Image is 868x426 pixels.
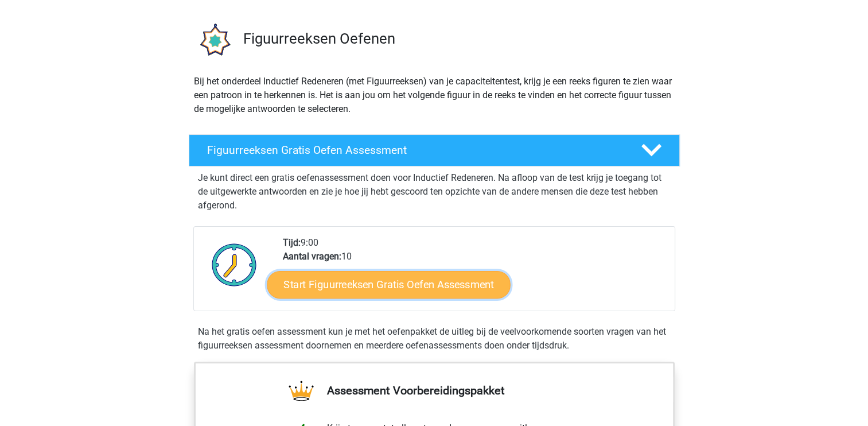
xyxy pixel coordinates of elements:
h4: Figuurreeksen Gratis Oefen Assessment [207,144,622,157]
p: Je kunt direct een gratis oefenassessment doen voor Inductief Redeneren. Na afloop van de test kr... [198,171,671,212]
div: 9:00 10 [274,236,674,311]
p: Bij het onderdeel Inductief Redeneren (met Figuurreeksen) van je capaciteitentest, krijg je een r... [194,75,675,116]
img: Klok [205,236,263,293]
b: Tijd: [283,237,301,248]
a: Figuurreeksen Gratis Oefen Assessment [184,134,684,166]
h3: Figuurreeksen Oefenen [243,30,671,48]
a: Start Figuurreeksen Gratis Oefen Assessment [267,270,510,298]
div: Na het gratis oefen assessment kun je met het oefenpakket de uitleg bij de veelvoorkomende soorte... [193,325,675,353]
img: figuurreeksen [189,16,238,65]
b: Aantal vragen: [283,251,341,262]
